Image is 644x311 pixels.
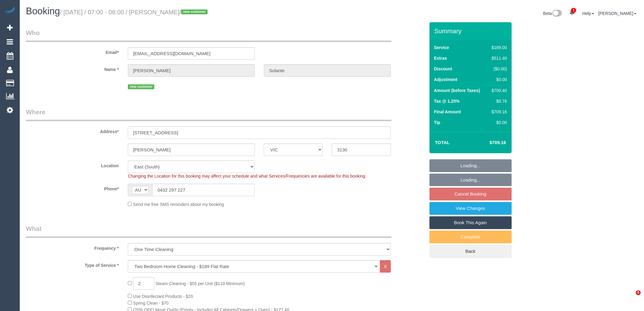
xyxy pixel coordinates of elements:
div: $700.40 [489,87,507,94]
a: 1 [566,6,578,19]
span: new customer [181,9,208,14]
label: Name * [21,64,123,72]
div: $709.16 [489,109,507,115]
img: Automaid Logo [4,6,16,15]
div: $511.40 [489,55,507,61]
label: Adjustment [434,76,457,83]
legend: Who [26,28,391,42]
span: Steam Cleaning - $55 per Unit ($110 Minimum) [156,281,245,286]
input: Last Name* [264,64,391,77]
a: Help [582,11,594,16]
a: Back [429,245,512,258]
label: Location [21,161,123,169]
label: Phone* [21,184,123,192]
a: Book This Again [429,216,512,229]
input: First Name* [128,64,255,77]
h3: Summary [434,27,509,34]
input: Email* [128,47,255,60]
label: Amount (before Taxes) [434,87,480,94]
label: Extras [434,55,447,61]
label: Address* [21,126,123,135]
legend: What [26,224,391,238]
div: $8.76 [489,98,507,104]
label: Service [434,44,449,51]
span: / [180,9,210,16]
span: Booking [26,6,60,16]
label: Tax @ 1.25% [434,98,460,104]
iframe: Intercom live chat [623,290,638,305]
span: Send me free SMS reminders about my booking [133,202,224,207]
input: Phone* [152,184,255,196]
span: Use Disinfectant Products - $20 [133,294,193,299]
label: Discount [434,66,452,72]
input: Post Code* [332,143,390,156]
input: Suburb* [128,143,255,156]
label: Tip [434,119,440,125]
h4: $709.16 [471,140,506,145]
span: 5 [636,290,641,295]
a: View Changes [429,202,512,215]
div: $0.00 [489,119,507,125]
strong: Total [435,140,450,145]
legend: Where [26,108,391,121]
label: Frequency * [21,243,123,251]
span: Spring Clean - $70 [133,301,169,306]
div: $189.00 [489,44,507,51]
span: new customer [128,84,154,89]
div: $0.00 [489,76,507,83]
label: Email* [21,47,123,55]
label: Type of Service * [21,260,123,268]
span: Changing the Location for this booking may affect your schedule and what Services/Frequencies are... [128,174,366,178]
label: Final Amount [434,109,461,115]
a: Beta [543,11,562,16]
span: 1 [571,8,576,13]
small: / [DATE] / 07:00 - 08:00 / [PERSON_NAME] [60,9,209,16]
img: New interface [552,10,562,18]
div: ($0.00) [489,66,507,72]
a: [PERSON_NAME] [598,11,636,16]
